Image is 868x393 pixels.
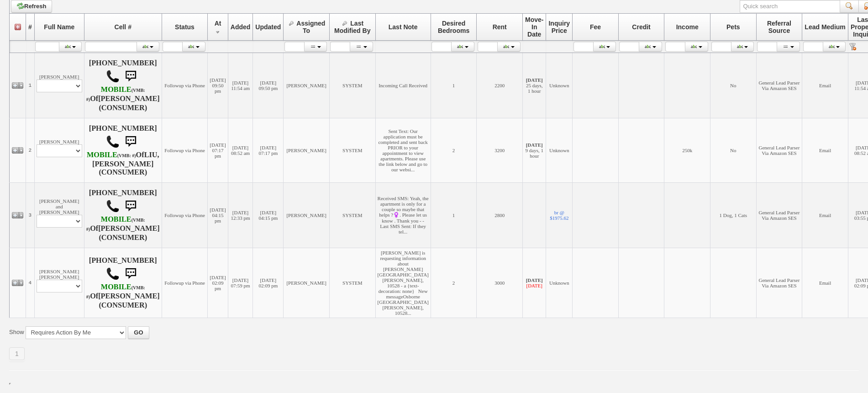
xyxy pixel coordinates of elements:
td: 25 days, 1 hour [523,53,546,118]
span: At [215,20,221,27]
font: (VMB: #) [117,153,136,158]
span: Credit [632,23,650,31]
img: call.png [106,69,120,83]
td: [PERSON_NAME] [284,118,330,182]
span: Added [231,23,251,31]
a: br @ $1975.62 [550,210,568,221]
td: SYSTEM [329,53,375,118]
span: Full Name [44,23,74,31]
td: No [710,118,757,182]
font: MOBILE [101,215,132,223]
span: Rent [493,23,507,31]
td: [DATE] 12:33 pm [228,182,253,248]
td: General Lead Parser Via Amazon SES [756,118,802,182]
img: call.png [106,135,120,149]
h4: [PHONE_NUMBER] Of (CONSUMER) [86,189,160,242]
td: SYSTEM [329,182,375,248]
td: [PERSON_NAME] is requesting information about [PERSON_NAME][GEOGRAPHIC_DATA][PERSON_NAME], 10528 ... [375,248,431,318]
td: 2 [431,248,477,318]
img: sms.png [121,133,140,151]
td: [DATE] 11:54 am [228,53,253,118]
td: [PERSON_NAME] [284,248,330,318]
td: 9 days, 1 hour [523,118,546,182]
span: Referral Source [767,20,791,34]
td: [DATE] 02:09 pm [253,248,284,318]
td: 4 [26,248,35,318]
td: Followup via Phone [162,182,208,248]
img: call.png [106,267,120,281]
td: Followup via Phone [162,53,208,118]
button: GO [128,326,149,339]
td: Email [802,53,848,118]
td: [DATE] 07:17 pm [208,118,228,182]
b: [PERSON_NAME] [98,95,160,103]
td: Followup via Phone [162,118,208,182]
span: Updated [255,23,281,31]
td: Incoming Call Received [375,53,431,118]
span: Assigned To [296,20,325,34]
b: [DATE] [526,277,543,283]
span: Inquiry Price [548,20,570,34]
a: 1 [9,347,25,360]
td: [DATE] 07:17 pm [253,118,284,182]
img: call.png [106,199,120,213]
span: Desired Bedrooms [438,20,469,34]
h4: [PHONE_NUMBER] Of (CONSUMER) [86,59,160,112]
span: Fee [590,23,601,31]
td: SYSTEM [329,118,375,182]
a: Reset filter row [849,43,856,50]
span: Last Modified By [334,20,370,34]
td: [PERSON_NAME] [PERSON_NAME] [34,248,84,318]
td: [PERSON_NAME] [34,118,84,182]
b: [PERSON_NAME] [98,224,160,233]
td: [DATE] 08:52 am [228,118,253,182]
font: MOBILE [87,151,117,159]
font: (VMB: #) [86,88,145,102]
img: sms.png [121,197,140,215]
td: 1 [431,53,477,118]
td: General Lead Parser Via Amazon SES [756,182,802,248]
b: T-Mobile USA, Inc. [87,151,136,159]
td: No [710,53,757,118]
td: Unknown [546,118,573,182]
span: Cell # [115,23,132,31]
td: 2 [26,118,35,182]
td: Email [802,118,848,182]
b: T-Mobile USA, Inc. [86,215,145,233]
td: 2800 [477,182,523,248]
td: SYSTEM [329,248,375,318]
td: Email [802,182,848,248]
td: Received SMS: Yeah, the apartment is only for a couple so maybe that helps ?‍♀️. Please let us kn... [375,182,431,248]
td: [PERSON_NAME] [284,53,330,118]
td: General Lead Parser Via Amazon SES [756,248,802,318]
img: sms.png [121,265,140,283]
td: [DATE] 04:15 pm [208,182,228,248]
td: General Lead Parser Via Amazon SES [756,53,802,118]
td: 3200 [477,118,523,182]
h4: [PHONE_NUMBER] Of (CONSUMER) [86,124,160,176]
td: [DATE] 07:59 pm [228,248,253,318]
td: 1 [431,182,477,248]
b: [DATE] [526,142,543,148]
td: Email [802,248,848,318]
td: [DATE] 02:09 pm [208,248,228,318]
td: Unknown [546,248,573,318]
td: [PERSON_NAME] [284,182,330,248]
td: 3 [26,182,35,248]
font: (VMB: #) [86,218,145,232]
td: [DATE] 04:15 pm [253,182,284,248]
td: [PERSON_NAME] [34,53,84,118]
span: Last Note [389,23,418,31]
b: AT&T Wireless [86,85,145,103]
td: 1 [26,53,35,118]
th: # [26,13,35,40]
span: Lead Medium [805,23,845,31]
label: Show [9,328,24,336]
span: Status [175,23,195,31]
font: MOBILE [101,85,132,94]
b: T-Mobile USA, Inc. [86,283,145,300]
td: 2200 [477,53,523,118]
td: Followup via Phone [162,248,208,318]
td: 2 [431,118,477,182]
td: [DATE] 09:50 pm [253,53,284,118]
